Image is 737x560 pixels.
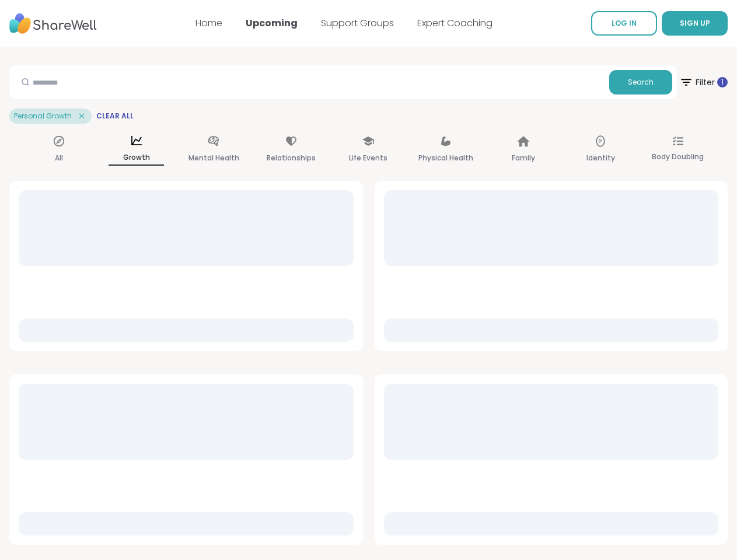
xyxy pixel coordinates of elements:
[14,111,72,121] span: Personal Growth
[195,16,222,30] a: Home
[267,151,316,165] p: Relationships
[109,150,164,166] p: Growth
[188,151,239,165] p: Mental Health
[417,16,493,30] a: Expert Coaching
[246,16,298,30] a: Upcoming
[349,151,387,165] p: Life Events
[96,111,134,121] span: Clear All
[418,151,473,165] p: Physical Health
[55,151,63,165] p: All
[9,8,97,40] img: ShareWell Nav Logo
[321,16,394,30] a: Support Groups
